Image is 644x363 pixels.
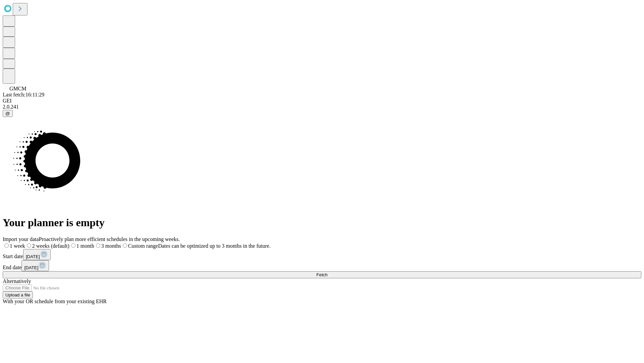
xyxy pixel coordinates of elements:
[26,254,40,259] span: [DATE]
[3,260,641,271] div: End date
[3,278,31,284] span: Alternatively
[32,243,69,249] span: 2 weeks (default)
[316,272,327,277] span: Fetch
[3,291,33,298] button: Upload a file
[27,243,31,248] input: 2 weeks (default)
[9,86,26,91] span: GMCM
[10,243,25,249] span: 1 week
[123,243,127,248] input: Custom rangeDates can be optimized up to 3 months in the future.
[71,243,75,248] input: 1 month
[3,298,107,304] span: With your OR schedule from your existing EHR
[3,110,13,117] button: @
[5,111,10,116] span: @
[101,243,121,249] span: 3 months
[23,249,51,260] button: [DATE]
[3,249,641,260] div: Start date
[4,243,9,248] input: 1 week
[3,271,641,278] button: Fetch
[96,243,100,248] input: 3 months
[24,265,38,270] span: [DATE]
[158,243,270,249] span: Dates can be optimized up to 3 months in the future.
[3,92,44,97] span: Last fetch: 16:11:29
[3,104,641,110] div: 2.0.241
[76,243,94,249] span: 1 month
[3,216,641,229] h1: Your planner is empty
[21,260,49,271] button: [DATE]
[3,236,39,242] span: Import your data
[3,98,641,104] div: GEI
[128,243,158,249] span: Custom range
[39,236,180,242] span: Proactively plan more efficient schedules in the upcoming weeks.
